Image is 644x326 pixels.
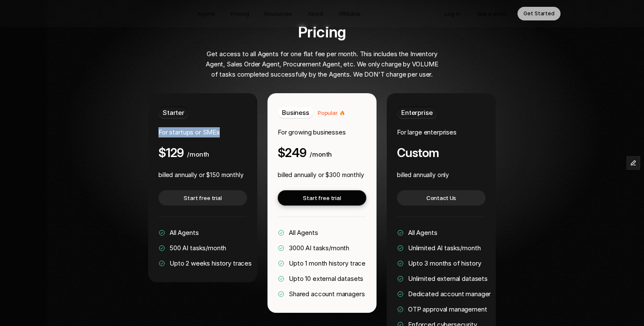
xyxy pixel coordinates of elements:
span: Upto 10 external datasets [289,275,363,283]
span: Dedicated account manager [408,290,491,298]
a: Start free trial [158,190,247,206]
span: OTP approval management [408,305,487,313]
span: Upto 3 months of history [408,259,481,267]
span: All Agents [289,229,318,237]
a: Get Started [517,7,561,20]
p: Contact Us [426,194,457,202]
span: /month [310,150,332,158]
a: Resources [259,7,297,20]
span: All Agents [408,229,437,237]
h4: Custom [397,146,439,160]
span: /month [187,150,209,158]
span: Get access to all Agents for one flat fee per month. This includes the Inventory Agent, Sales Ord... [206,50,440,78]
a: Affiliates [333,7,366,20]
a: Log in [439,7,466,20]
a: See a demo [471,7,514,20]
p: billed annually or $150 monthly [158,170,244,180]
span: Unlimited AI tasks/month [408,244,480,252]
span: All Agents [170,229,199,237]
a: Agents [192,7,221,20]
p: Agents [197,9,216,18]
p: Start free trial [184,194,222,202]
span: Upto 2 weeks history traces [170,259,252,267]
span: Starter [163,109,184,117]
h4: $129 [158,146,184,160]
p: billed annually only [397,170,449,180]
span: Shared account managers [289,290,365,298]
span: Business [282,109,309,117]
p: Get Started [523,9,555,18]
a: Pricing [226,7,254,20]
span: Enterprise [401,109,433,117]
p: Resources [264,9,292,18]
span: Popular [318,109,338,116]
a: About [302,7,328,20]
p: Start free trial [303,194,341,202]
p: See a demo [477,9,508,18]
span: Upto 1 month history trace [289,259,365,267]
p: Affiliates [339,9,361,18]
p: Pricing [231,9,249,18]
span: For large enterprises [397,128,457,136]
span: Unlimited external datasets [408,275,488,283]
button: Edit Framer Content [627,157,640,169]
p: Log in [445,9,460,18]
span: 500 AI tasks/month [170,244,226,252]
p: billed annually or $300 monthly [278,170,364,180]
span: For growing businesses [278,128,346,136]
span: For startups or SMEs [158,128,220,136]
span: 3000 AI tasks/month [289,244,349,252]
h2: Pricing [135,23,509,40]
a: Start free trial [278,190,366,206]
p: About [308,9,323,18]
h4: $249 [278,146,306,160]
a: Contact Us [397,190,486,206]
